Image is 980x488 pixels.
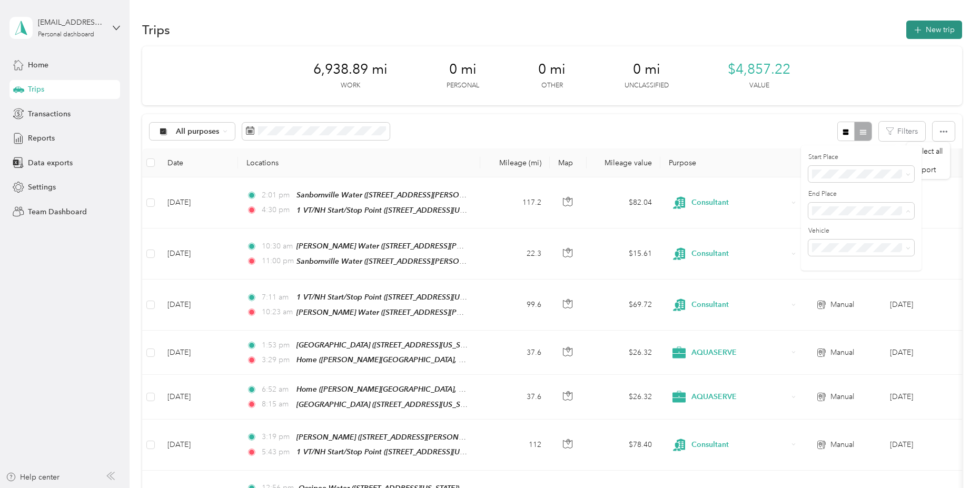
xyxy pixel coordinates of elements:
span: Sanbornville Water ([STREET_ADDRESS][PERSON_NAME]) [296,257,494,266]
td: [DATE] [159,375,238,419]
td: $69.72 [587,280,660,331]
th: Date [159,148,238,177]
p: Other [541,81,563,91]
h1: Trips [142,24,170,35]
div: [EMAIL_ADDRESS][DOMAIN_NAME] [38,17,104,28]
td: 22.3 [480,228,550,280]
span: Manual [830,391,854,403]
td: 37.6 [480,375,550,419]
span: All purposes [176,128,220,135]
td: Aug 2025 [882,331,977,375]
td: $78.40 [587,420,660,471]
span: Home [28,59,48,71]
td: 112 [480,420,550,471]
td: Aug 2025 [882,280,977,331]
button: New trip [906,21,962,39]
span: Transactions [28,108,71,119]
span: [PERSON_NAME] Water ([STREET_ADDRESS][PERSON_NAME][PERSON_NAME]) [296,242,571,251]
span: 0 mi [449,61,477,78]
span: 1:53 pm [262,340,292,351]
th: Mileage value [587,148,660,177]
span: 10:30 am [262,241,292,252]
span: [GEOGRAPHIC_DATA] ([STREET_ADDRESS][US_STATE]) [296,341,480,350]
td: [DATE] [159,228,238,280]
span: [GEOGRAPHIC_DATA] ([STREET_ADDRESS][US_STATE]) [296,400,480,409]
span: AQUASERVE [691,391,788,403]
th: Map [550,148,587,177]
span: 7:11 am [262,292,292,303]
span: AQUASERVE [691,347,788,358]
td: Aug 2025 [882,228,977,280]
span: [PERSON_NAME] Water ([STREET_ADDRESS][PERSON_NAME][PERSON_NAME]) [296,308,571,317]
span: 3:19 pm [262,431,292,443]
td: $82.04 [587,177,660,228]
span: Consultant [691,197,788,208]
td: Aug 2025 [882,177,977,228]
span: 6:52 am [262,384,292,395]
div: Personal dashboard [38,32,94,38]
span: 3:29 pm [262,354,292,366]
td: 99.6 [480,280,550,331]
span: 1 VT/NH Start/Stop Point ([STREET_ADDRESS][US_STATE]) [296,206,491,215]
span: Sanbornville Water ([STREET_ADDRESS][PERSON_NAME]) [296,191,494,200]
span: Home ([PERSON_NAME][GEOGRAPHIC_DATA], [GEOGRAPHIC_DATA], [US_STATE]) [296,385,576,394]
p: Work [341,81,360,91]
label: Start Place [808,153,914,162]
span: Trips [28,84,44,95]
p: Personal [447,81,479,91]
td: Aug 2025 [882,420,977,471]
span: $4,857.22 [728,61,790,78]
td: [DATE] [159,420,238,471]
span: [PERSON_NAME] ([STREET_ADDRESS][PERSON_NAME][US_STATE]) [296,433,525,442]
p: Value [749,81,769,91]
span: 4:30 pm [262,204,292,216]
td: Aug 2025 [882,375,977,419]
iframe: Everlance-gr Chat Button Frame [921,429,980,488]
span: Manual [830,439,854,451]
th: Locations [238,148,480,177]
span: Consultant [691,248,788,260]
th: Mileage (mi) [480,148,550,177]
span: Reports [28,133,55,144]
td: $15.61 [587,228,660,280]
span: Export [914,165,936,174]
td: $26.32 [587,331,660,375]
span: Consultant [691,299,788,311]
span: Data exports [28,157,73,168]
span: 0 mi [633,61,660,78]
td: [DATE] [159,177,238,228]
td: $26.32 [587,375,660,419]
th: Purpose [660,148,808,177]
span: Select all [914,147,943,156]
button: Help center [6,472,60,483]
span: 0 mi [538,61,566,78]
td: [DATE] [159,331,238,375]
button: Filters [879,122,925,141]
span: Home ([PERSON_NAME][GEOGRAPHIC_DATA], [GEOGRAPHIC_DATA], [US_STATE]) [296,355,576,364]
span: 8:15 am [262,399,292,410]
span: 11:00 pm [262,255,292,267]
span: 5:43 pm [262,446,292,458]
label: End Place [808,190,914,199]
span: 1 VT/NH Start/Stop Point ([STREET_ADDRESS][US_STATE]) [296,447,491,456]
span: 1 VT/NH Start/Stop Point ([STREET_ADDRESS][US_STATE]) [296,293,491,302]
p: Unclassified [625,81,669,91]
span: 2:01 pm [262,190,292,201]
span: 10:23 am [262,306,292,318]
span: Settings [28,182,56,193]
td: 37.6 [480,331,550,375]
td: 117.2 [480,177,550,228]
span: 6,938.89 mi [313,61,388,78]
span: Team Dashboard [28,206,87,217]
span: Consultant [691,439,788,451]
td: [DATE] [159,280,238,331]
